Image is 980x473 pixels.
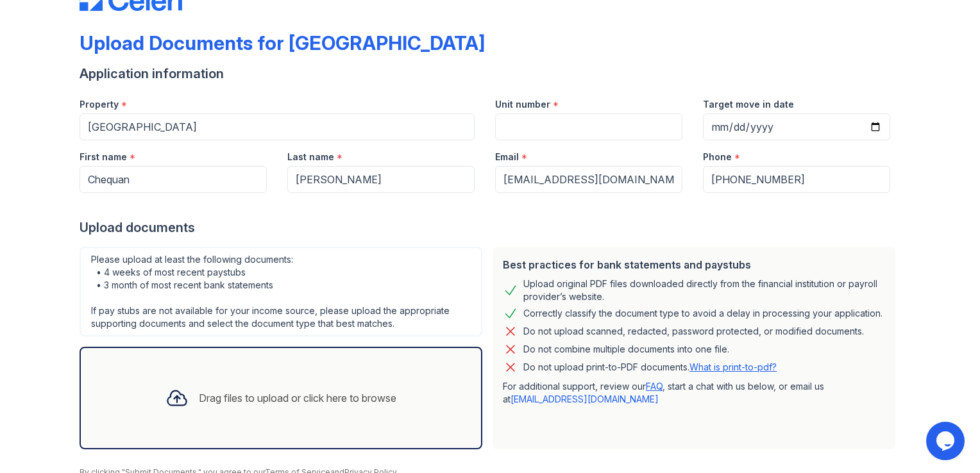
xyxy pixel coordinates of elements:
a: FAQ [646,381,663,392]
label: Unit number [495,98,550,111]
label: Property [80,98,119,111]
iframe: chat widget [926,422,967,460]
div: Upload documents [80,219,900,236]
label: Phone [703,151,732,163]
a: [EMAIL_ADDRESS][DOMAIN_NAME] [511,394,659,404]
div: Best practices for bank statements and paystubs [503,257,885,272]
p: For additional support, review our , start a chat with us below, or email us at [503,380,885,406]
label: Email [495,151,519,163]
div: Upload original PDF files downloaded directly from the financial institution or payroll provider’... [523,278,885,303]
a: What is print-to-pdf? [689,361,777,372]
label: Target move in date [703,98,794,111]
div: Drag files to upload or click here to browse [199,390,396,406]
label: First name [80,151,127,163]
div: Please upload at least the following documents: • 4 weeks of most recent paystubs • 3 month of mo... [80,247,482,336]
div: Correctly classify the document type to avoid a delay in processing your application. [523,306,883,321]
div: Upload Documents for [GEOGRAPHIC_DATA] [80,31,485,54]
label: Last name [287,151,334,163]
div: Application information [80,65,900,83]
div: Do not upload scanned, redacted, password protected, or modified documents. [523,324,864,339]
p: Do not upload print-to-PDF documents. [523,361,777,374]
div: Do not combine multiple documents into one file. [523,342,729,357]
